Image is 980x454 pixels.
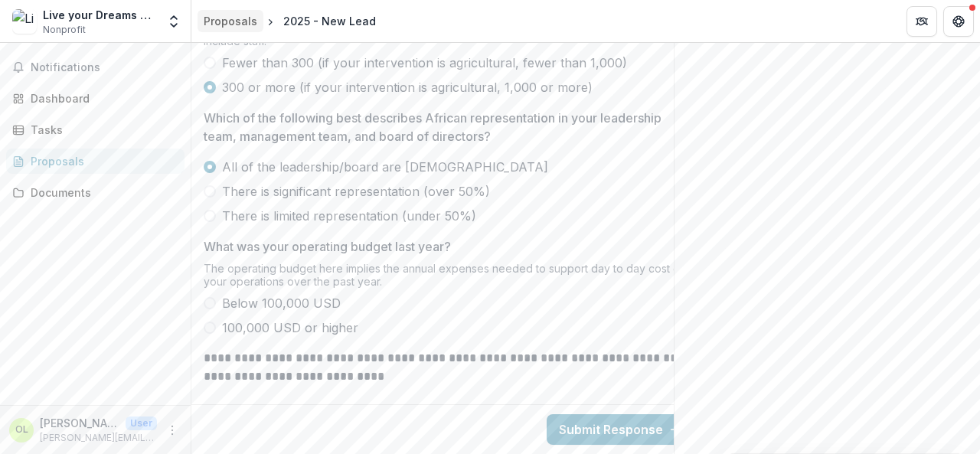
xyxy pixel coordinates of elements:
[198,10,382,32] nav: breadcrumb
[204,237,451,256] p: What was your operating budget last year?
[126,416,157,430] p: User
[31,122,172,138] div: Tasks
[31,61,178,74] span: Notifications
[222,158,548,176] span: All of the leadership/board are [DEMOGRAPHIC_DATA]
[222,294,341,312] span: Below 100,000 USD
[40,431,157,445] p: [PERSON_NAME][EMAIL_ADDRESS][DOMAIN_NAME]
[204,109,684,145] p: Which of the following best describes African representation in your leadership team, management ...
[283,13,376,29] div: 2025 - New Lead
[15,425,28,435] div: Olayinka Layi-Adeite
[906,6,937,37] button: Partners
[163,6,185,37] button: Open entity switcher
[222,78,593,96] span: 300 or more (if your intervention is agricultural, 1,000 or more)
[222,182,490,201] span: There is significant representation (over 50%)
[204,262,694,294] div: The operating budget here implies the annual expenses needed to support day to day cost of your o...
[40,415,119,431] p: [PERSON_NAME]
[198,10,263,32] a: Proposals
[222,54,627,72] span: Fewer than 300 (if your intervention is agricultural, fewer than 1,000)
[43,23,86,37] span: Nonprofit
[222,318,358,337] span: 100,000 USD or higher
[163,421,181,439] button: More
[204,13,257,29] div: Proposals
[31,185,172,201] div: Documents
[12,9,37,34] img: Live your Dreams Africa Foundation
[222,207,476,225] span: There is limited representation (under 50%)
[31,90,172,106] div: Dashboard
[6,149,185,174] a: Proposals
[31,153,172,169] div: Proposals
[43,7,157,23] div: Live your Dreams Africa Foundation
[547,414,694,445] button: Submit Response
[6,55,185,80] button: Notifications
[6,180,185,205] a: Documents
[6,86,185,111] a: Dashboard
[943,6,974,37] button: Get Help
[6,117,185,142] a: Tasks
